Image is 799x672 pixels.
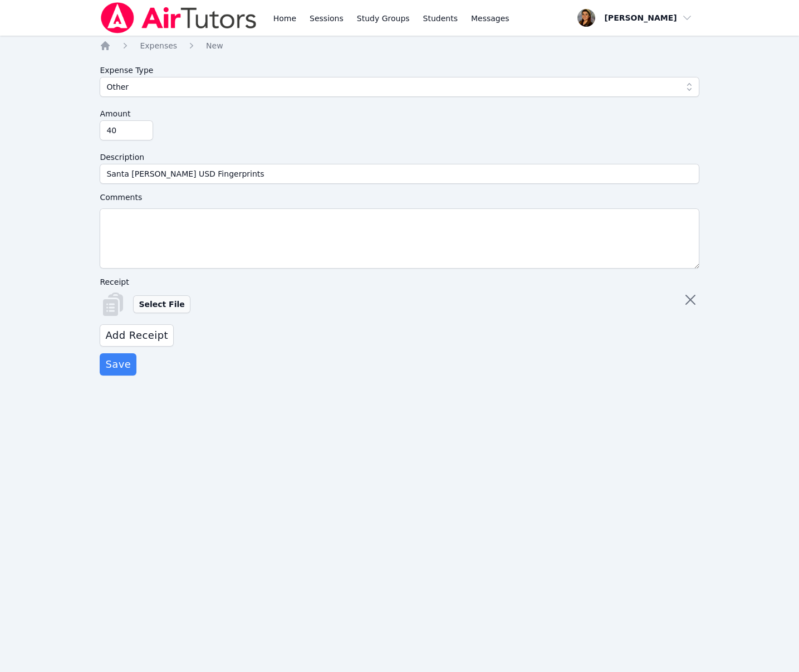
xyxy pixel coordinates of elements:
button: Other [100,77,699,97]
img: Air Tutors [100,2,257,33]
nav: Breadcrumb [100,40,699,51]
label: Amount [100,104,699,120]
label: Receipt [100,275,197,289]
span: Messages [471,13,509,24]
span: Other [106,80,129,94]
label: Description [100,147,699,164]
label: Select File [133,295,190,313]
label: Expense Type [100,60,699,77]
span: Save [105,357,131,372]
span: Expenses [140,41,177,50]
span: Add Receipt [105,328,168,343]
a: New [206,40,223,51]
a: Expenses [140,40,177,51]
label: Comments [100,191,699,204]
button: Add Receipt [100,324,174,347]
button: Save [100,353,136,376]
span: New [206,41,223,50]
